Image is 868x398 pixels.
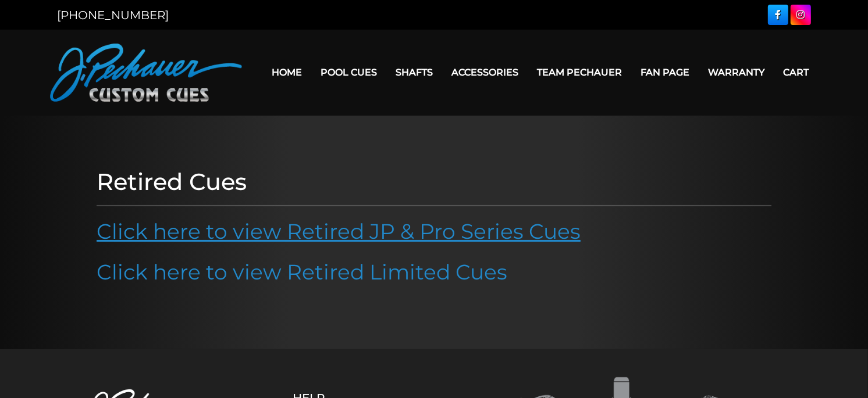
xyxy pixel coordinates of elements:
h1: Retired Cues [97,168,771,196]
a: Accessories [442,58,528,87]
a: Shafts [386,58,442,87]
img: Pechauer Custom Cues [50,44,242,102]
a: Warranty [699,58,774,87]
a: Cart [774,58,818,87]
a: Click here to view Retired Limited Cues [97,259,507,285]
a: Home [262,58,311,87]
a: Team Pechauer [528,58,631,87]
a: Pool Cues [311,58,386,87]
a: [PHONE_NUMBER] [57,8,169,22]
a: Click here to view Retired JP & Pro Series Cues [97,218,581,244]
a: Fan Page [631,58,699,87]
